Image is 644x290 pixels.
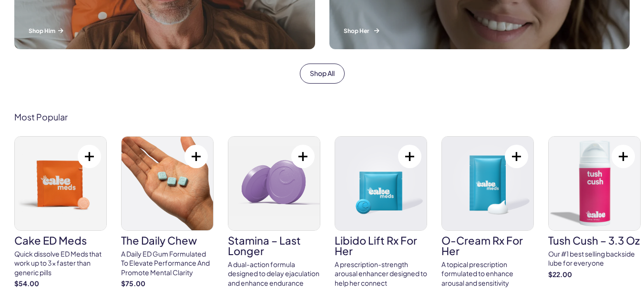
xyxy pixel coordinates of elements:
[14,235,107,246] h3: Cake ED Meds
[228,137,320,230] img: Stamina – Last Longer
[29,27,301,35] p: Shop Him
[14,136,107,289] a: Cake ED Meds Cake ED Meds Quick dissolve ED Meds that work up to 3x faster than generic pills $54.00
[549,137,640,230] img: Tush Cush – 3.3 oz
[548,136,641,279] a: Tush Cush – 3.3 oz Tush Cush – 3.3 oz Our #1 best selling backside lube for everyone $22.00
[335,137,427,230] img: Libido Lift Rx For Her
[548,249,641,268] div: Our #1 best selling backside lube for everyone
[548,270,641,279] strong: $22.00
[228,235,320,256] h3: Stamina – Last Longer
[228,260,320,288] div: A dual-action formula designed to delay ejaculation and enhance endurance
[344,27,616,35] p: Shop Her
[14,279,107,289] strong: $54.00
[15,137,106,230] img: Cake ED Meds
[548,235,641,246] h3: Tush Cush – 3.3 oz
[441,235,534,256] h3: O-Cream Rx for Her
[335,260,427,288] div: A prescription-strength arousal enhancer designed to help her connect
[335,235,427,256] h3: Libido Lift Rx For Her
[121,136,214,289] a: The Daily Chew The Daily Chew A Daily ED Gum Formulated To Elevate Performance And Promote Mental...
[442,137,533,230] img: O-Cream Rx for Her
[121,279,214,289] strong: $75.00
[14,249,107,278] div: Quick dissolve ED Meds that work up to 3x faster than generic pills
[122,137,213,230] img: The Daily Chew
[121,249,214,278] div: A Daily ED Gum Formulated To Elevate Performance And Promote Mental Clarity
[300,64,345,84] a: Shop All
[121,235,214,246] h3: The Daily Chew
[441,260,534,288] div: A topical prescription formulated to enhance arousal and sensitivity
